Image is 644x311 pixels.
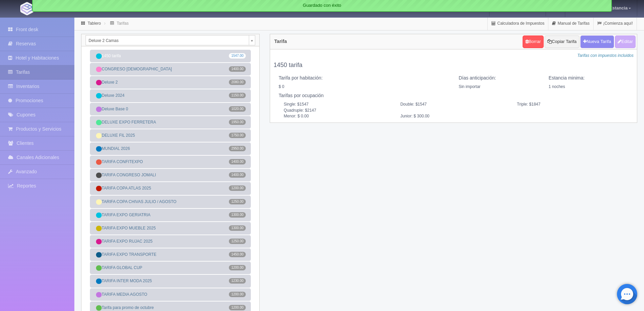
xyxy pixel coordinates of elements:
span: Guardado con éxito [303,3,341,8]
span: 1250.00 [229,239,246,244]
span: 1250.00 [229,199,246,204]
a: ¡Comienza aquí! [594,17,637,30]
span: 1200.00 [229,185,246,191]
a: Deluxe 2 Camas [86,35,255,45]
span: 1750.00 [229,133,246,138]
span: 1400.00 [229,159,246,164]
a: DELUXE FIL 20251750.00 [90,129,251,142]
span: 1547.00 [229,53,246,59]
span: 1450.00 [229,252,246,257]
span: 1230.00 [229,278,246,284]
span: 1300.00 [229,225,246,231]
span: Triple: $1847 [512,102,628,107]
h5: Estancia minima: [549,75,628,81]
span: 1400.00 [229,172,246,178]
h5: Tarifa por habitación: [279,75,448,81]
h4: 1450 tarifa [273,62,634,69]
a: Deluxe 20241150.00 [90,89,251,102]
a: TARIFA EXPO TRANSPORTE1450.00 [90,248,251,261]
span: 1020.00 [229,106,246,112]
span: 1200.00 [229,292,246,297]
button: Editar [615,36,636,48]
a: TARIFA GLOBAL CUP1200.00 [90,262,251,274]
i: Tarifas con impuestos incluidos [577,53,634,58]
button: Copiar Tarifa [545,36,579,48]
a: Calculadora de Impuestos [488,17,548,30]
a: TARIFA EXPO GERIATRIA1300.00 [90,209,251,221]
a: TARIFA CONFITEXPO1400.00 [90,156,251,168]
button: Nueva Tarifa [580,36,614,48]
a: Tablero [88,21,101,26]
span: 1300.00 [229,212,246,218]
span: 1950.00 [229,119,246,125]
span: Sin importar [459,84,481,89]
span: Menor: $ 0.00 [279,113,395,119]
span: Junior: $ 300.00 [395,113,512,119]
a: 1450 tarifa1547.00 [90,50,251,62]
a: TARIFA COPA CHIVAS JULIO / AGOSTO1250.00 [90,196,251,208]
span: 1400.00 [229,66,246,72]
a: TARIFA COPA ATLAS 20251200.00 [90,182,251,195]
span: $ 0 [279,84,284,89]
span: 1 noches [549,84,565,89]
span: Double: $1547 [395,102,512,107]
a: TARIFA MEDIA AGOSTO1200.00 [90,288,251,301]
a: TARIFA EXPO MUEBLE 20251300.00 [90,222,251,235]
a: MUNDIAL 20262950.00 [90,142,251,155]
span: Quadruple: $2147 [279,108,395,113]
span: 2950.00 [229,146,246,151]
span: 1200.00 [229,305,246,310]
a: CONGRESO [DEMOGRAPHIC_DATA]1400.00 [90,63,251,75]
a: Borrar [523,36,544,48]
a: TARIFA INTER MODA 20251230.00 [90,275,251,287]
a: Deluxe Base 01020.00 [90,103,251,115]
h4: Tarifa [274,39,287,44]
a: Tarifas [117,21,128,26]
span: Deluxe 2 Camas [89,36,246,46]
img: Getabed [20,2,34,15]
a: Deluxe 22080.00 [90,76,251,89]
h5: Tarifas por ocupación [279,93,628,98]
span: 1200.00 [229,265,246,270]
a: TARIFA EXPO RUJAC 20251250.00 [90,235,251,248]
a: DELUXE EXPO FERRETERA1950.00 [90,116,251,129]
h5: Días anticipación: [459,75,539,81]
a: TARIFA CONGRESO JOMALI1400.00 [90,169,251,181]
span: 2080.00 [229,80,246,85]
span: Single: $1547 [279,102,395,107]
span: 1150.00 [229,93,246,98]
a: Manual de Tarifas [548,17,593,30]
